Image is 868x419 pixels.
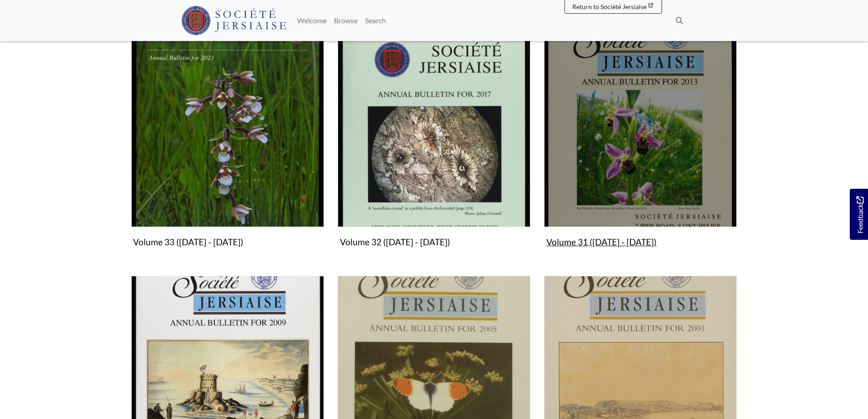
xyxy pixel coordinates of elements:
[330,11,361,30] a: Browse
[361,11,390,30] a: Search
[181,4,287,37] a: Société Jersiaise logo
[537,34,744,265] div: Subcollection
[850,189,868,240] a: Would you like to provide feedback?
[124,34,331,265] div: Subcollection
[854,196,865,233] span: Feedback
[544,34,737,227] img: Volume 31 (2013 - 2016)
[293,11,330,30] a: Welcome
[181,6,287,35] img: Société Jersiaise
[131,34,324,227] img: Volume 33 (2021 - 2024)
[338,34,530,227] img: Volume 32 (2017 - 2020)
[338,34,530,251] a: Volume 32 (2017 - 2020) Volume 32 ([DATE] - [DATE])
[572,3,647,10] span: Return to Société Jersiaise
[544,34,737,251] a: Volume 31 (2013 - 2016) Volume 31 ([DATE] - [DATE])
[331,34,537,265] div: Subcollection
[131,34,324,251] a: Volume 33 (2021 - 2024) Volume 33 ([DATE] - [DATE])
